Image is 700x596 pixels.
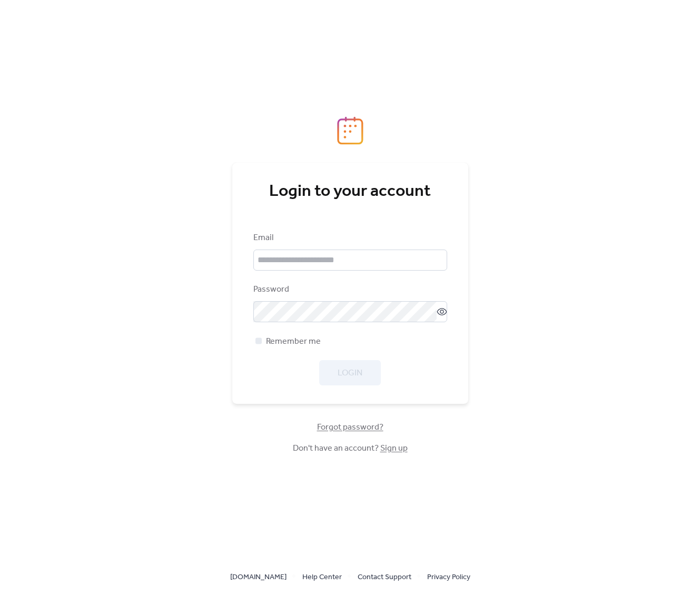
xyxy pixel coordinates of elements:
[337,116,363,145] img: logo
[253,232,445,244] div: Email
[266,335,321,348] span: Remember me
[358,571,411,584] span: Contact Support
[230,571,287,584] span: [DOMAIN_NAME]
[253,283,445,296] div: Password
[427,571,470,584] span: Privacy Policy
[380,440,408,456] a: Sign up
[358,570,411,583] a: Contact Support
[230,570,287,583] a: [DOMAIN_NAME]
[253,181,447,202] div: Login to your account
[427,570,470,583] a: Privacy Policy
[302,571,342,584] span: Help Center
[317,424,383,430] a: Forgot password?
[293,442,408,455] span: Don't have an account?
[317,421,383,434] span: Forgot password?
[302,570,342,583] a: Help Center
